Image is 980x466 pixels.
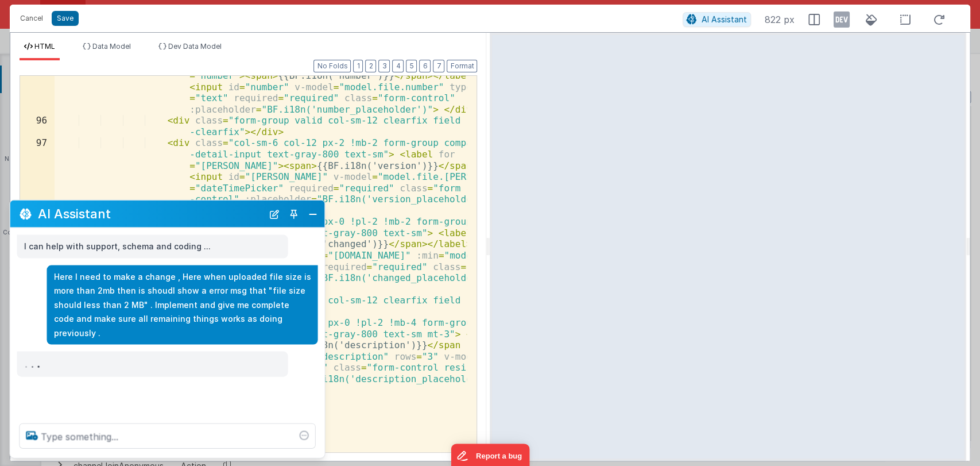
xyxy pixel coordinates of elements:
[365,60,376,72] button: 2
[447,60,477,72] button: Format
[20,137,55,216] div: 97
[286,206,302,222] button: Toggle Pin
[52,11,79,26] button: Save
[30,356,34,372] span: .
[266,206,282,222] button: New Chat
[765,13,795,26] span: 822 px
[37,356,41,372] span: .
[38,207,263,221] h2: AI Assistant
[54,269,311,340] p: Here I need to make a change , Here when uploaded file size is more than 2mb then is shoudl show ...
[683,12,751,27] button: AI Assistant
[433,60,444,72] button: 7
[92,42,131,51] span: Data Model
[419,60,431,72] button: 6
[392,60,404,72] button: 4
[24,240,281,254] p: I can help with support, schema and coding ...
[20,115,55,137] div: 96
[14,10,49,26] button: Cancel
[24,352,28,368] span: .
[168,42,222,51] span: Dev Data Model
[702,14,747,24] span: AI Assistant
[378,60,390,72] button: 3
[406,60,417,72] button: 5
[20,48,55,115] div: 95
[34,42,55,51] span: HTML
[313,60,351,72] button: No Folds
[305,206,320,222] button: Close
[353,60,363,72] button: 1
